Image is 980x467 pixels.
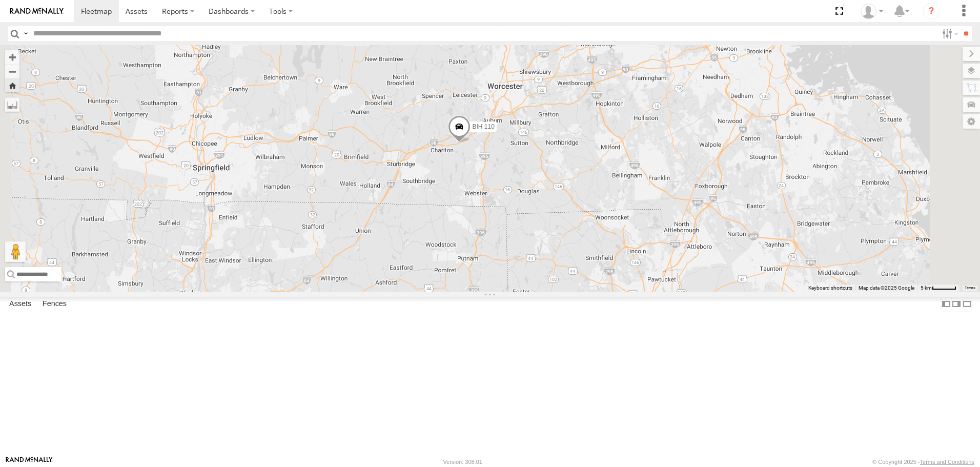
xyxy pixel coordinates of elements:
[920,459,974,465] a: Terms and Conditions
[963,114,980,129] label: Map Settings
[5,97,19,112] label: Measure
[923,3,940,19] i: ?
[938,26,960,41] label: Search Filter Options
[10,8,64,15] img: rand-logo.svg
[962,297,972,312] label: Hide Summary Table
[921,285,932,291] span: 5 km
[22,26,30,41] label: Search Query
[5,241,26,262] button: Drag Pegman onto the map to open Street View
[473,124,495,131] span: BIH 110
[951,297,962,312] label: Dock Summary Table to the Right
[37,297,72,312] label: Fences
[941,297,951,312] label: Dock Summary Table to the Left
[917,285,959,292] button: Map Scale: 5 km per 44 pixels
[6,457,53,467] a: Visit our Website
[5,50,19,64] button: Zoom in
[808,285,852,292] button: Keyboard shortcuts
[859,285,914,291] span: Map data ©2025 Google
[857,4,887,19] div: Nele .
[4,297,36,312] label: Assets
[5,78,19,92] button: Zoom Home
[443,459,482,465] div: Version: 308.01
[872,459,974,465] div: © Copyright 2025 -
[965,286,975,290] a: Terms (opens in new tab)
[5,64,19,78] button: Zoom out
